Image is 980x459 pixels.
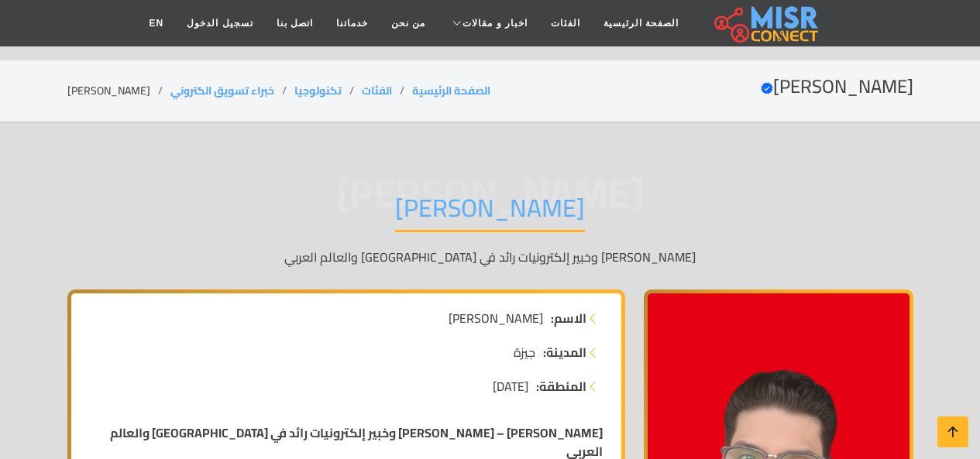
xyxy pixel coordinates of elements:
[536,377,586,396] strong: المنطقة:
[437,9,539,38] a: اخبار و مقالات
[761,82,773,94] svg: Verified account
[761,76,913,98] h2: [PERSON_NAME]
[449,309,543,327] span: [PERSON_NAME]
[592,9,690,38] a: الصفحة الرئيسية
[362,80,392,101] a: الفئات
[543,343,586,361] strong: المدينة:
[138,9,176,38] a: EN
[67,248,913,266] p: [PERSON_NAME] وخبير إلكترونيات رائد في [GEOGRAPHIC_DATA] والعالم العربي
[551,309,586,327] strong: الاسم:
[539,9,592,38] a: الفئات
[514,343,535,361] span: جيزة
[714,4,818,43] img: main.misr_connect
[395,193,585,232] h1: [PERSON_NAME]
[265,9,325,38] a: اتصل بنا
[325,9,380,38] a: خدماتنا
[67,83,170,99] li: [PERSON_NAME]
[380,9,437,38] a: من نحن
[175,9,264,38] a: تسجيل الدخول
[462,16,528,30] span: اخبار و مقالات
[170,80,274,101] a: خبراء تسويق الكتروني
[412,80,490,101] a: الصفحة الرئيسية
[294,80,342,101] a: تكنولوجيا
[493,377,528,396] span: [DATE]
